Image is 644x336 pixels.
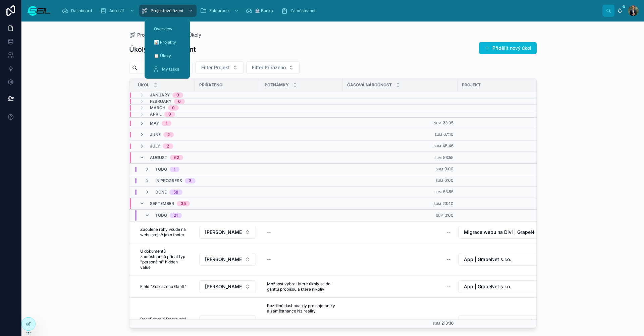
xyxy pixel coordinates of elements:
[265,82,289,88] span: Poznámky
[458,316,548,328] button: Select Button
[198,5,242,17] a: Fakturace
[458,315,549,329] a: Select Button
[174,167,175,172] div: 1
[154,40,176,45] span: 📊 Projekty
[60,5,97,17] a: Dashboard
[347,254,453,265] a: --
[138,246,191,273] a: U dokumentů zaměstnanců přidat typ "personální" hidden value
[458,253,548,266] button: Select Button
[27,5,51,16] img: App logo
[443,132,453,137] span: 67:10
[150,121,159,126] span: May
[464,229,535,236] span: Migrace webu na Divi | GrapeNet s.r.o.
[138,281,191,292] a: Field "Zobrazeno Gantt"
[205,256,242,263] span: [PERSON_NAME], BBA
[199,280,256,293] a: Select Button
[176,92,179,98] div: 0
[149,63,186,75] a: My tasks
[279,5,320,17] a: Zaměstnanci
[162,67,179,72] span: My tasks
[264,227,339,238] a: --
[181,32,201,38] a: 📋 Úkoly
[433,322,440,325] small: Sum
[442,201,453,206] span: 23:40
[205,229,242,236] span: [PERSON_NAME], BBA
[458,226,548,239] button: Select Button
[447,257,451,262] div: --
[443,120,453,125] span: 23:05
[443,189,453,194] span: 53:55
[458,280,548,293] button: Select Button
[479,42,537,54] button: Přidělit nový úkol
[155,213,167,218] span: Todo
[138,82,149,88] span: Úkol
[347,281,453,292] a: --
[209,8,229,13] span: Fakturace
[441,321,453,326] span: 213:36
[151,8,183,13] span: Projektové řízení
[155,178,182,183] span: In progress
[290,8,315,13] span: Zaměstnanci
[154,53,171,58] span: 📋 Úkoly
[252,64,286,71] span: Filter Přiřazeno
[434,190,442,194] small: Sum
[464,283,511,290] span: App | GrapeNet s.r.o.
[149,50,186,62] a: 📋 Úkoly
[201,64,230,71] span: Filter Projekt
[138,224,191,240] a: Zaoblené rohy všude na webu stejně jako footer
[199,253,256,266] a: Select Button
[150,143,160,149] span: July
[464,319,535,325] span: Real estate Management app | NZ Reality a.s.
[264,279,339,295] a: Možnost vybrat které úkoly se do ganttu propíšou a které nikoliv
[139,5,197,17] a: Projektové řízení
[181,201,186,206] div: 35
[246,61,300,74] button: Select Button
[155,167,167,172] span: Todo
[150,92,170,98] span: January
[150,201,174,206] span: September
[71,8,92,13] span: Dashboard
[435,133,442,136] small: Sum
[173,190,178,195] div: 58
[140,249,188,270] span: U dokumentů zaměstnanců přidat typ "personální" hidden value
[199,225,256,239] a: Select Button
[244,5,278,17] a: 🏦 Banka
[436,214,443,217] small: Sum
[172,105,175,111] div: 0
[174,213,178,218] div: 21
[255,8,273,13] span: 🏦 Banka
[447,229,451,235] div: --
[140,284,186,289] span: Field "Zobrazeno Gantt"
[174,155,179,160] div: 62
[199,280,256,293] button: Select Button
[205,319,242,325] span: [PERSON_NAME], BBA
[442,143,453,148] span: 45:46
[445,213,453,218] span: 3:00
[167,143,169,149] div: 2
[205,283,242,290] span: [PERSON_NAME], BBA
[443,155,453,160] span: 53:55
[196,61,244,74] button: Select Button
[434,156,442,160] small: Sum
[444,166,453,171] span: 0:00
[462,82,481,88] span: Projekt
[199,82,222,88] span: Přiřazeno
[267,229,271,235] div: --
[267,281,336,292] span: Možnost vybrat které úkoly se do ganttu propíšou a které nikoliv
[149,23,186,35] a: Overview
[166,121,167,126] div: 1
[154,26,172,32] span: Overview
[178,99,181,104] div: 0
[189,178,192,183] div: 3
[129,32,175,38] a: Projektové řízení
[199,253,256,266] button: Select Button
[140,317,188,327] span: DashBoard X Domovská stránka
[140,227,188,238] span: Zaoblené rohy všude na webu stejně jako footer
[267,257,271,262] div: --
[347,317,453,327] a: --
[434,121,441,125] small: Sum
[199,226,256,239] button: Select Button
